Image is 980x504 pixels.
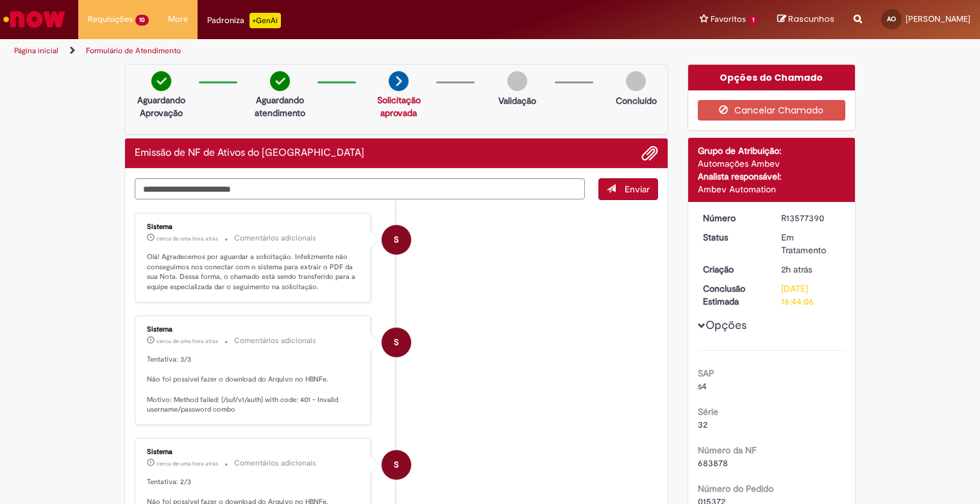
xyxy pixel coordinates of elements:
[147,252,360,292] p: Olá! Agradecemos por aguardar a solicitação. Infelizmente não conseguimos nos conectar com o sist...
[130,94,192,119] p: Aguardando Aprovação
[698,380,707,392] span: s4
[698,183,846,196] div: Ambev Automation
[168,13,188,26] span: More
[781,264,812,275] span: 2h atrás
[394,449,399,480] span: S
[641,145,658,162] button: Adicionar anexos
[147,355,360,415] p: Tentativa: 3/3 Não foi possível fazer o download do Arquivo no HBNFe. Motivo: Method failed: (/su...
[698,483,773,494] b: Número do Pedido
[498,94,536,107] p: Validação
[748,15,758,26] span: 1
[147,448,360,456] div: Sistema
[234,335,316,346] small: Comentários adicionais
[693,282,772,308] dt: Conclusão Estimada
[394,224,399,255] span: S
[156,460,218,467] span: cerca de uma hora atrás
[625,183,650,195] span: Enviar
[10,39,644,63] ul: Trilhas de página
[382,225,411,255] div: System
[249,13,281,28] p: +GenAi
[156,337,218,345] time: 29/09/2025 15:28:24
[389,71,409,91] img: arrow-next.png
[906,13,970,24] span: [PERSON_NAME]
[207,13,281,28] div: Padroniza
[693,263,772,276] dt: Criação
[781,282,841,308] div: [DATE] 16:44:06
[377,94,421,119] a: Solicitação aprovada
[698,444,756,456] b: Número da NF
[1,6,67,32] img: ServiceNow
[698,457,728,469] span: 683878
[781,231,841,256] div: Em Tratamento
[234,233,316,244] small: Comentários adicionais
[777,13,834,26] a: Rascunhos
[626,71,646,91] img: img-circle-grey.png
[135,15,149,26] span: 10
[156,460,218,467] time: 29/09/2025 15:27:07
[693,212,772,224] dt: Número
[382,450,411,480] div: System
[156,235,218,242] span: cerca de uma hora atrás
[507,71,527,91] img: img-circle-grey.png
[147,326,360,333] div: Sistema
[688,65,856,90] div: Opções do Chamado
[616,94,657,107] p: Concluído
[598,178,658,200] button: Enviar
[887,15,896,23] span: AO
[711,13,746,26] span: Favoritos
[156,235,218,242] time: 29/09/2025 15:29:52
[781,264,812,275] time: 29/09/2025 14:43:58
[234,458,316,469] small: Comentários adicionais
[781,212,841,224] div: R13577390
[88,13,133,26] span: Requisições
[382,328,411,357] div: System
[698,100,846,121] button: Cancelar Chamado
[249,94,311,119] p: Aguardando atendimento
[86,46,181,56] a: Formulário de Atendimento
[693,231,772,244] dt: Status
[698,144,846,157] div: Grupo de Atribuição:
[147,223,360,231] div: Sistema
[135,147,364,159] h2: Emissão de NF de Ativos do ASVD Histórico de tíquete
[135,178,585,200] textarea: Digite sua mensagem aqui...
[394,327,399,358] span: S
[698,367,714,379] b: SAP
[156,337,218,345] span: cerca de uma hora atrás
[698,157,846,170] div: Automações Ambev
[781,263,841,276] div: 29/09/2025 14:43:58
[698,170,846,183] div: Analista responsável:
[698,419,707,430] span: 32
[698,406,718,417] b: Série
[788,13,834,25] span: Rascunhos
[14,46,58,56] a: Página inicial
[270,71,290,91] img: check-circle-green.png
[151,71,171,91] img: check-circle-green.png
